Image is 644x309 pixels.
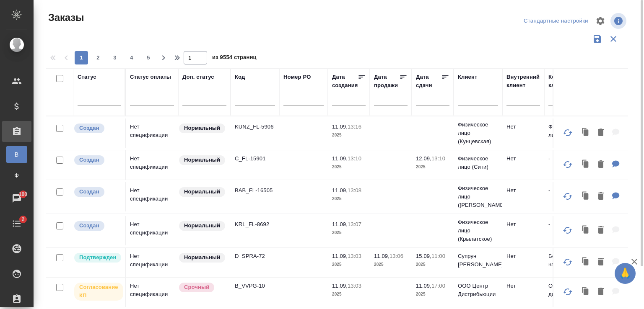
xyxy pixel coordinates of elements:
td: Нет спецификации [126,150,178,180]
p: Подтвержден [79,253,116,262]
p: Физическое лицо ([PERSON_NAME]) [458,184,498,209]
p: KRL_FL-8692 [235,220,275,229]
p: BAB_FL-16505 [235,186,275,195]
p: - [548,220,589,229]
div: Выставляет КМ после уточнения всех необходимых деталей и получения согласия клиента на запуск. С ... [73,252,121,263]
div: Статус по умолчанию для стандартных заказов [178,220,226,232]
div: Дата создания [332,73,358,90]
p: ООО «Центр дистрибьюции» [548,282,589,299]
span: 2 [16,215,29,224]
p: 2025 [332,260,366,269]
p: Нет [506,123,540,131]
div: Статус по умолчанию для стандартных заказов [178,186,226,198]
span: В [10,150,23,159]
button: Клонировать [578,254,594,271]
button: Обновить [558,123,578,143]
p: 2025 [416,260,449,269]
button: Клонировать [578,124,594,142]
button: Клонировать [578,283,594,301]
p: KUNZ_FL-5906 [235,123,275,131]
button: Обновить [558,186,578,206]
a: Ф [6,167,27,184]
p: Нормальный [184,188,220,196]
div: Код [235,73,245,81]
button: Удалить [594,188,608,205]
p: Создан [79,188,99,196]
p: 13:16 [348,124,361,130]
p: 2025 [416,163,449,171]
p: 11.09, [332,283,348,289]
div: Клиент [458,73,477,81]
td: Нет спецификации [126,182,178,211]
p: D_SPRA-72 [235,252,275,260]
div: Выставляется автоматически при создании заказа [73,123,121,134]
div: Выставляется автоматически при создании заказа [73,186,121,198]
p: Нет [506,186,540,195]
p: C_FL-15901 [235,154,275,163]
td: Нет спецификации [126,216,178,245]
a: В [6,146,27,163]
td: Нет спецификации [126,248,178,277]
p: 11.09, [332,253,348,259]
div: Номер PO [283,73,311,81]
button: Обновить [558,252,578,272]
p: Нет [506,282,540,290]
p: 12.09, [416,155,431,162]
span: Заказы [46,11,84,24]
p: 11.09, [374,253,390,259]
div: Доп. статус [182,73,214,81]
p: 2025 [374,260,408,269]
div: Выставляется автоматически при создании заказа [73,154,121,166]
p: 2025 [416,290,449,299]
p: Физическое лицо [548,123,589,139]
div: Статус по умолчанию для стандартных заказов [178,252,226,263]
span: 2 [91,54,105,62]
span: 🙏 [618,265,632,282]
p: Срочный [184,283,209,291]
p: 11.09, [332,155,348,162]
span: 3 [108,54,122,62]
p: Создан [79,221,99,230]
button: Удалить [594,222,608,239]
a: 2 [2,213,31,234]
p: Физическое лицо (Кунцевская) [458,121,498,146]
td: Нет спецификации [126,278,178,307]
button: Клонировать [578,188,594,205]
p: Нет [506,252,540,260]
p: Супрун [PERSON_NAME] [458,252,498,269]
button: Обновить [558,220,578,240]
p: 11.09, [416,283,431,289]
p: 15.09, [416,253,431,259]
span: 100 [14,190,33,198]
button: Сохранить фильтры [589,31,605,47]
div: Дата продажи [374,73,399,90]
span: 4 [125,54,138,62]
span: Настроить таблицу [590,11,610,31]
button: 🙏 [615,263,636,284]
p: 11:00 [431,253,445,259]
p: Нормальный [184,124,220,132]
p: 13:08 [348,187,361,193]
p: 2025 [332,290,366,299]
span: 5 [142,54,155,62]
button: Сбросить фильтры [605,31,621,47]
button: Удалить [594,283,608,301]
p: Нормальный [184,253,220,262]
div: Статус [78,73,96,81]
p: Физическое лицо (Крылатское) [458,218,498,243]
p: 13:03 [348,283,361,289]
p: 2025 [332,131,366,139]
div: Выставляется автоматически при создании заказа [73,220,121,232]
p: - [548,186,589,195]
button: 3 [108,51,122,64]
p: B_VVPG-10 [235,282,275,290]
td: Нет спецификации [126,118,178,148]
button: Обновить [558,154,578,175]
div: Выставляется автоматически, если на указанный объем услуг необходимо больше времени в стандартном... [178,282,226,293]
p: Создан [79,124,99,132]
p: Согласование КП [79,283,118,300]
span: Посмотреть информацию [610,13,628,29]
p: Без наименования [548,252,589,269]
div: Внутренний клиент [506,73,540,90]
button: Обновить [558,282,578,302]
